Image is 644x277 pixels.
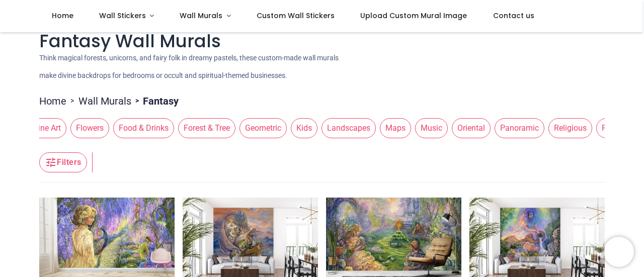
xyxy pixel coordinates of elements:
[39,152,87,172] button: Filters
[239,118,287,138] span: Geometric
[415,118,448,138] span: Music
[548,118,592,138] span: Religious
[360,11,467,21] span: Upload Custom Mural Image
[39,53,604,63] p: Think magical forests, unicorns, and fairy folk in dreamy pastels, these custom-made wall murals
[376,118,411,138] button: Maps
[174,118,235,138] button: Forest & Tree
[66,96,78,106] span: >
[452,118,491,138] span: Oriental
[321,118,376,138] span: Landscapes
[70,118,109,138] span: Flowers
[291,118,317,138] span: Kids
[257,11,335,21] span: Custom Wall Stickers
[178,118,235,138] span: Forest & Tree
[287,118,317,138] button: Kids
[235,118,287,138] button: Geometric
[28,118,66,138] span: Fine Art
[39,29,604,53] h1: Fantasy Wall Murals
[78,94,131,108] a: Wall Murals
[544,118,592,138] button: Religious
[24,118,66,138] button: Fine Art
[495,118,544,138] span: Panoramic
[109,118,174,138] button: Food & Drinks
[448,118,491,138] button: Oriental
[180,11,222,21] span: Wall Murals
[131,94,179,108] li: Fantasy
[52,11,73,21] span: Home
[131,96,143,106] span: >
[99,11,146,21] span: Wall Stickers
[66,118,109,138] button: Flowers
[411,118,448,138] button: Music
[39,71,604,81] p: make divine backdrops for bedrooms or occult and spiritual-themed businesses.
[491,118,544,138] button: Panoramic
[39,94,66,108] a: Home
[317,118,376,138] button: Landscapes
[493,11,534,21] span: Contact us
[604,237,634,267] iframe: Brevo live chat
[380,118,411,138] span: Maps
[113,118,174,138] span: Food & Drinks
